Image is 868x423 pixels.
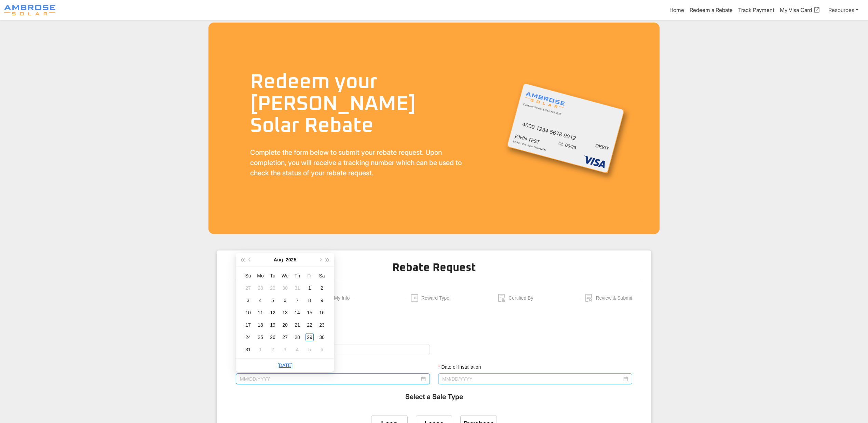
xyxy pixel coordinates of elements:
input: Date of Installation [442,375,622,383]
td: 2025-09-01 [254,343,267,356]
td: 2025-07-28 [254,282,267,294]
div: 9 [318,296,326,304]
div: 16 [318,309,326,317]
td: 2025-08-04 [254,294,267,306]
td: 2025-08-22 [303,319,316,331]
td: 2025-08-02 [316,282,328,294]
div: 8 [306,296,314,304]
div: 23 [318,321,326,329]
div: 4 [293,345,301,354]
a: My Visa Card open_in_new [780,6,820,13]
h5: Select a Sale Type [236,393,632,401]
div: 28 [293,333,301,341]
div: 24 [244,333,252,341]
div: 25 [256,333,265,341]
a: Home [669,6,684,13]
a: [DATE] [277,363,293,368]
div: Certified By [508,294,537,302]
div: 31 [293,284,301,292]
div: 30 [281,284,289,292]
div: 15 [306,309,314,317]
td: 2025-08-21 [291,319,303,331]
div: Reward Type [421,294,453,302]
div: 11 [256,309,265,317]
div: 27 [281,333,289,341]
th: Fr [303,270,316,282]
button: 2025 [286,253,296,267]
div: 29 [306,333,314,341]
td: 2025-08-01 [303,282,316,294]
td: 2025-08-31 [242,343,254,356]
div: 22 [306,321,314,329]
h1: Redeem your [PERSON_NAME] Solar Rebate [250,71,467,137]
td: 2025-08-05 [267,294,279,306]
div: 6 [318,345,326,354]
a: Redeem a Rebate [690,6,733,13]
div: 31 [244,345,252,354]
div: 6 [281,296,289,304]
div: 10 [244,309,252,317]
td: 2025-08-14 [291,306,303,319]
div: 30 [318,333,326,341]
div: 18 [256,321,265,329]
div: 2 [269,345,277,354]
div: 4 [256,296,265,304]
td: 2025-08-17 [242,319,254,331]
div: 3 [244,296,252,304]
td: 2025-09-03 [279,343,291,356]
th: We [279,270,291,282]
td: 2025-08-19 [267,319,279,331]
span: open_in_new [813,6,820,13]
div: 5 [269,296,277,304]
a: Resources [826,3,861,17]
th: Th [291,270,303,282]
img: Ambrose Solar Prepaid Card [506,83,625,174]
p: Complete the form below to submit your rebate request. Upon completion, you will receive a tracki... [250,147,467,178]
button: Aug [274,253,283,267]
td: 2025-08-24 [242,331,254,343]
td: 2025-08-25 [254,331,267,343]
div: 17 [244,321,252,329]
td: 2025-09-02 [267,343,279,356]
img: Program logo [4,5,55,15]
label: Date of Installation [438,363,486,371]
input: Date of Sale [240,375,420,383]
div: Review & Submit [596,294,632,302]
td: 2025-08-28 [291,331,303,343]
div: 12 [269,309,277,317]
td: 2025-07-30 [279,282,291,294]
div: 28 [256,284,265,292]
td: 2025-08-11 [254,306,267,319]
td: 2025-08-09 [316,294,328,306]
a: Track Payment [738,6,774,13]
td: 2025-07-31 [291,282,303,294]
th: Tu [267,270,279,282]
td: 2025-09-04 [291,343,303,356]
div: 7 [293,296,301,304]
h2: Rebate Request [228,261,640,280]
td: 2025-08-29 [303,331,316,343]
div: My Info [334,294,354,302]
div: 2 [318,284,326,292]
div: 27 [244,284,252,292]
td: 2025-08-20 [279,319,291,331]
div: 14 [293,309,301,317]
div: 5 [306,345,314,354]
td: 2025-08-27 [279,331,291,343]
td: 2025-08-13 [279,306,291,319]
div: 1 [256,345,265,354]
td: 2025-08-30 [316,331,328,343]
td: 2025-08-07 [291,294,303,306]
div: 29 [269,284,277,292]
span: solution [585,294,593,302]
div: 13 [281,309,289,317]
td: 2025-07-27 [242,282,254,294]
td: 2025-07-29 [267,282,279,294]
div: 20 [281,321,289,329]
td: 2025-08-03 [242,294,254,306]
td: 2025-08-08 [303,294,316,306]
td: 2025-08-23 [316,319,328,331]
span: wallet [410,294,419,302]
td: 2025-09-06 [316,343,328,356]
td: 2025-08-06 [279,294,291,306]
